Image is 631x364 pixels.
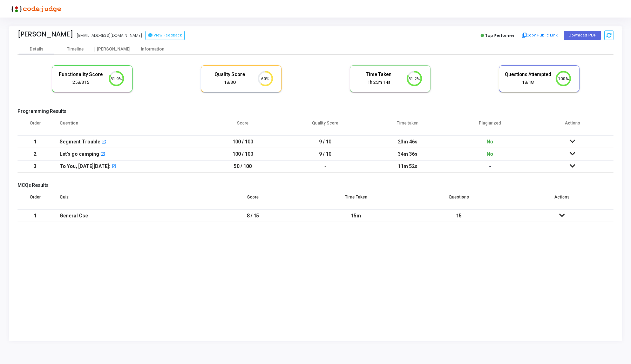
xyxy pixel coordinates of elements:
div: [PERSON_NAME] [18,30,73,38]
th: Actions [531,116,613,136]
div: 258/315 [57,79,104,86]
th: Question [53,116,202,136]
td: 3 [18,160,53,173]
button: Download PDF [564,31,601,40]
div: Let's go camping [60,148,99,160]
div: 18/30 [206,79,253,86]
div: 15m [312,210,401,222]
button: View Feedback [145,31,185,40]
td: - [284,160,366,173]
div: Segment Trouble [60,136,100,148]
h5: Questions Attempted [504,72,551,77]
th: Order [18,190,53,210]
span: No [487,139,493,144]
th: Plagiarized [449,116,531,136]
div: [PERSON_NAME] [95,47,133,52]
h5: Time Taken [355,72,402,77]
div: 1h 25m 14s [355,79,402,86]
div: Timeline [67,47,84,52]
td: 9 / 10 [284,148,366,160]
span: No [487,151,493,157]
div: To You, [DATE][DATE]: [60,161,110,172]
td: 50 / 100 [202,160,284,173]
td: 23m 46s [366,136,449,148]
td: 11m 52s [366,160,449,173]
div: General Cse [60,210,195,222]
th: Order [18,116,53,136]
th: Score [202,116,284,136]
td: 100 / 100 [202,136,284,148]
th: Quiz [53,190,202,210]
div: Information [133,47,172,52]
button: Copy Public Link [520,30,560,41]
td: 9 / 10 [284,136,366,148]
td: 34m 36s [366,148,449,160]
th: Time Taken [305,190,408,210]
th: Time taken [366,116,449,136]
mat-icon: open_in_new [100,152,105,157]
span: Top Performer [485,33,514,38]
th: Score [202,190,305,210]
h5: Functionality Score [57,72,104,77]
h5: Quality Score [206,72,253,77]
div: Details [30,47,43,52]
td: 100 / 100 [202,148,284,160]
td: 8 / 15 [202,210,305,222]
h5: MCQs Results [18,182,613,188]
th: Quality Score [284,116,366,136]
h5: Programming Results [18,108,613,114]
td: 15 [408,210,511,222]
td: 2 [18,148,53,160]
th: Questions [408,190,511,210]
mat-icon: open_in_new [101,140,106,145]
div: 18/18 [504,79,551,86]
img: logo [9,2,61,16]
div: [EMAIL_ADDRESS][DOMAIN_NAME] [77,33,142,39]
th: Actions [510,190,613,210]
mat-icon: open_in_new [111,164,116,169]
td: 1 [18,136,53,148]
span: - [489,163,491,169]
td: 1 [18,210,53,222]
